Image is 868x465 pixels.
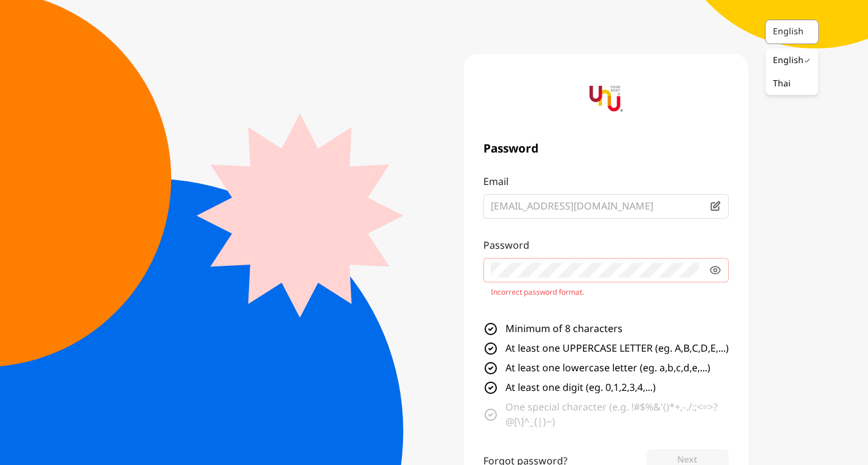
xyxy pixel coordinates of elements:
span: At least one lowercase letter (eg. a,b,c,d,e,...) [505,361,710,376]
input: Email [491,199,699,214]
img: yournextu-logo-vertical-compact-v2.png [590,82,623,115]
p: Email [483,175,729,189]
span: Minimum of 8 characters [505,322,623,336]
span: One special character (e.g. !#$%&'()*+,-./:;<=>?@[\]^_{|}~) [505,400,729,429]
p: Incorrect password format. [491,287,721,297]
p: Password [483,238,729,253]
span: At least one UPPERCASE LETTER (eg. A,B,C,D,E,...) [505,341,729,356]
div: Thai [773,78,791,90]
div: English [773,55,804,67]
div: English [773,26,807,38]
span: At least one digit (eg. 0,1,2,3,4,...) [505,380,656,395]
span: Password [483,142,729,156]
